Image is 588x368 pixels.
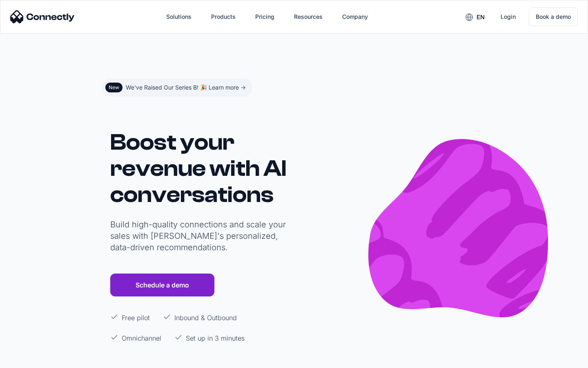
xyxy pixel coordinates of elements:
[186,333,245,343] p: Set up in 3 minutes
[126,82,246,93] div: We've Raised Our Series B! 🎉 Learn more ->
[529,7,578,26] a: Book a demo
[494,7,522,27] a: Login
[294,11,323,22] div: Resources
[122,333,161,343] p: Omnichannel
[110,129,290,208] h1: Boost your revenue with AI conversations
[110,274,214,296] a: Schedule a demo
[102,79,252,96] a: NewWe've Raised Our Series B! 🎉 Learn more ->
[16,354,49,365] ul: Language list
[249,7,281,27] a: Pricing
[166,11,192,22] div: Solutions
[8,353,49,365] aside: Language selected: English
[211,11,236,22] div: Products
[342,11,368,22] div: Company
[10,10,75,23] img: Connectly Logo
[501,11,516,22] div: Login
[477,11,485,23] div: en
[110,219,290,253] p: Build high-quality connections and scale your sales with [PERSON_NAME]'s personalized, data-drive...
[109,84,119,91] div: New
[174,313,237,323] p: Inbound & Outbound
[122,313,150,323] p: Free pilot
[255,11,274,22] div: Pricing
